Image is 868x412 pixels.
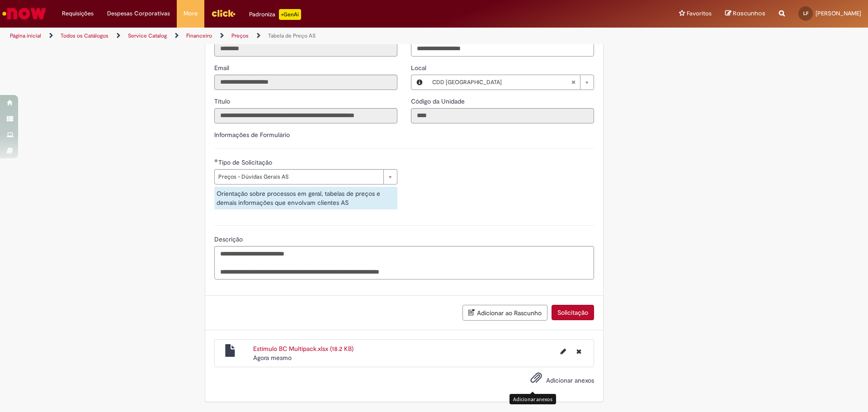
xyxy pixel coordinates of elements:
span: Rascunhos [733,9,765,18]
p: +GenAi [279,9,301,20]
div: Adicionar anexos [509,394,556,404]
button: Adicionar ao Rascunho [462,305,547,321]
time: 28/08/2025 14:53:16 [253,354,292,362]
a: Preços [231,32,249,39]
span: Despesas Corporativas [107,9,170,18]
ul: Trilhas de página [7,28,572,44]
span: Tipo de Solicitação [218,158,274,166]
span: More [184,9,198,18]
div: Orientação sobre processos em geral, tabelas de preços e demais informações que envolvam clientes AS [214,187,397,209]
a: Service Catalog [128,32,167,39]
span: Agora mesmo [253,354,292,362]
span: LF [803,10,808,16]
a: Página inicial [10,32,41,39]
abbr: Limpar campo Local [566,75,580,90]
input: Telefone de Contato [411,41,594,57]
a: CDD [GEOGRAPHIC_DATA]Limpar campo Local [428,75,594,90]
span: CDD [GEOGRAPHIC_DATA] [432,75,571,90]
span: Local [411,64,428,72]
span: Favoritos [687,9,712,18]
div: Padroniza [249,9,301,20]
a: Todos os Catálogos [61,32,108,39]
a: Tabela de Preço AS [268,32,316,39]
label: Somente leitura - Email [214,63,231,72]
input: Código da Unidade [411,108,594,123]
label: Somente leitura - Código da Unidade [411,97,467,106]
button: Local, Visualizar este registro CDD Fortaleza [411,75,428,90]
img: click_logo_yellow_360x200.png [211,6,236,20]
span: Obrigatório Preenchido [214,159,218,162]
label: Somente leitura - Título [214,97,232,106]
button: Excluir Estímulo BC Multipack.xlsx [571,344,587,359]
span: Preços - Dúvidas Gerais AS [218,170,379,184]
span: Somente leitura - Email [214,64,231,72]
button: Adicionar anexos [528,369,544,390]
span: Descrição [214,235,245,243]
img: ServiceNow [1,5,47,23]
span: [PERSON_NAME] [816,9,861,17]
input: Email [214,75,397,90]
span: Adicionar anexos [546,376,594,384]
a: Estímulo BC Multipack.xlsx (18.2 KB) [253,345,354,353]
textarea: Descrição [214,246,594,279]
button: Editar nome de arquivo Estímulo BC Multipack.xlsx [555,344,571,359]
a: Financeiro [186,32,212,39]
button: Solicitação [552,305,594,320]
span: Requisições [62,9,94,18]
input: Título [214,108,397,123]
a: Rascunhos [725,9,765,18]
input: ID [214,41,397,57]
label: Informações de Formulário [214,131,290,139]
